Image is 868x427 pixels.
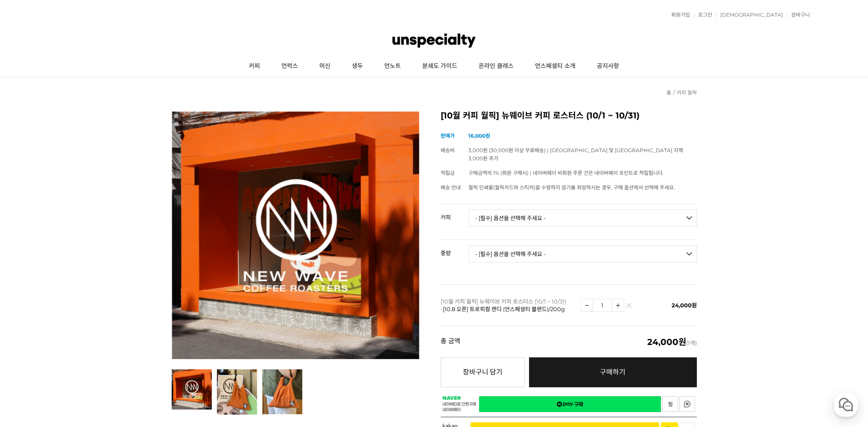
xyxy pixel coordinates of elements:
span: 판매가 [441,133,455,139]
a: 머신 [309,56,341,77]
a: 온라인 클래스 [468,56,524,77]
span: 홈 [27,284,32,291]
a: 공지사항 [586,56,630,77]
span: 구매하기 [600,368,625,376]
a: [DEMOGRAPHIC_DATA] [716,12,783,18]
span: 3,000원 (30,000원 이상 무료배송) | [GEOGRAPHIC_DATA] 및 [GEOGRAPHIC_DATA] 지역 3,000원 추가 [468,147,683,162]
em: 24,000원 [647,337,686,347]
span: 설정 [132,284,142,291]
a: 구매하기 [529,357,697,387]
a: 로그인 [694,12,712,18]
a: 회원가입 [667,12,690,18]
a: 설정 [110,271,164,292]
span: 배송 안내 [441,184,461,191]
a: 커피 [238,56,271,77]
img: 언스페셜티 몰 [392,28,475,53]
a: 새창 [479,396,661,412]
strong: 16,000원 [468,133,490,139]
a: 언노트 [374,56,412,77]
a: 홈 [3,271,56,292]
span: 24,000원 [672,302,697,309]
a: 분쇄도 가이드 [412,56,468,77]
span: [10.8 오픈] 트로피컬 캔디 (언스페셜티 블렌드)/200g [443,306,565,312]
a: 장바구니 [787,12,810,18]
span: 적립금 [441,170,455,176]
a: 커피 월픽 [677,89,697,96]
span: (1개) [647,338,697,346]
a: 홈 [666,89,671,96]
th: 커피 [441,204,468,224]
span: 대화 [78,284,88,291]
a: 새창 [679,396,695,412]
p: [10월 커피 월픽] 뉴웨이브 커피 로스터스 (10/1 ~ 10/31) - [441,297,576,313]
img: 수량증가 [612,299,624,311]
a: 언럭스 [271,56,309,77]
img: 삭제 [626,305,631,310]
h2: [10월 커피 월픽] 뉴웨이브 커피 로스터스 (10/1 ~ 10/31) [441,112,697,120]
a: 새창 [662,396,678,412]
a: 대화 [56,271,110,292]
a: 생두 [341,56,374,77]
th: 중량 [441,240,468,259]
a: 언스페셜티 소개 [524,56,586,77]
button: 장바구니 담기 [441,357,525,387]
span: 배송비 [441,147,455,153]
strong: 총 금액 [441,338,460,346]
img: [10월 커피 월픽] 뉴웨이브 커피 로스터스 (10/1 ~ 10/31) [172,112,419,359]
span: 월픽 인쇄물(월픽카드와 스티커)을 수령하지 않기를 희망하시는 경우, 구매 옵션에서 선택해 주세요. [468,184,675,191]
span: 구매금액의 1% (회원 구매시) | 네이버페이 비회원 주문 건은 네이버페이 포인트로 적립됩니다. [468,170,664,176]
img: 수량감소 [581,299,593,311]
